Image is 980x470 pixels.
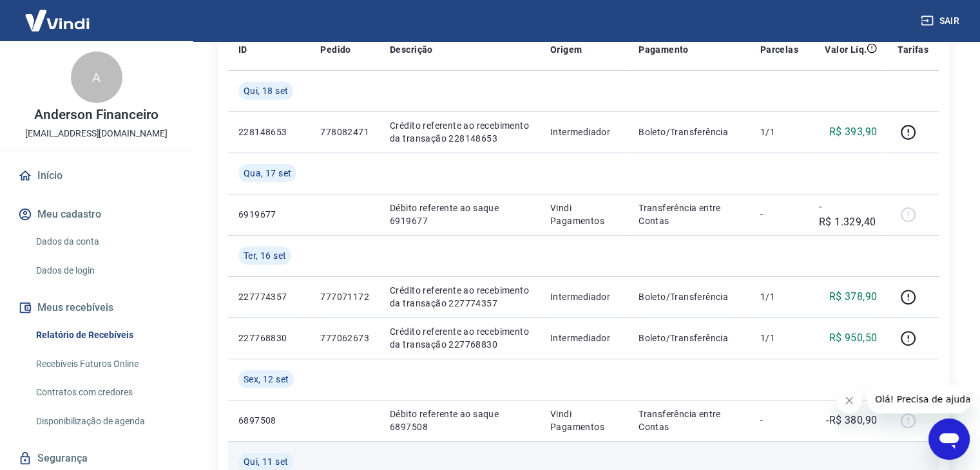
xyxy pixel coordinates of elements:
a: Dados da conta [31,229,177,255]
p: -R$ 380,90 [826,413,877,428]
img: Vindi [15,1,99,40]
span: Qui, 18 set [244,84,288,97]
div: A [71,52,122,103]
span: Ter, 16 set [244,249,286,262]
p: Vindi Pagamentos [550,202,618,227]
a: Dados de login [31,258,177,284]
iframe: Fechar mensagem [836,388,862,413]
p: 228148653 [238,126,300,138]
p: 6919677 [238,208,300,221]
p: Vindi Pagamentos [550,408,618,433]
p: 1/1 [760,332,798,344]
span: Qua, 17 set [244,167,291,180]
a: Relatório de Recebíveis [31,322,177,348]
button: Meu cadastro [15,200,177,229]
span: Sex, 12 set [244,373,289,386]
a: Recebíveis Futuros Online [31,351,177,377]
p: Boleto/Transferência [639,126,740,138]
p: 777062673 [320,332,369,344]
p: Descrição [390,43,433,56]
p: 6897508 [238,414,300,427]
p: 1/1 [760,126,798,138]
span: Qui, 11 set [244,455,288,468]
p: -R$ 1.329,40 [819,199,877,230]
p: Intermediador [550,290,618,303]
p: R$ 950,50 [829,330,878,346]
p: Transferência entre Contas [639,408,740,433]
p: 777071172 [320,290,369,303]
a: Disponibilização de agenda [31,408,177,435]
button: Sair [918,9,965,33]
p: R$ 393,90 [829,124,878,140]
p: Intermediador [550,126,618,138]
p: Transferência entre Contas [639,202,740,227]
p: Origem [550,43,582,56]
p: Parcelas [760,43,798,56]
iframe: Botão para abrir a janela de mensagens [928,418,970,460]
p: Débito referente ao saque 6919677 [390,202,530,227]
p: R$ 378,90 [829,289,878,305]
p: 227774357 [238,290,300,303]
p: Boleto/Transferência [639,290,740,303]
p: Intermediador [550,332,618,344]
p: Crédito referente ao recebimento da transação 228148653 [390,119,530,145]
p: 227768830 [238,332,300,344]
p: Valor Líq. [825,43,867,56]
p: 778082471 [320,126,369,138]
iframe: Mensagem da empresa [867,385,970,413]
p: Pagamento [639,43,689,56]
a: Contratos com credores [31,379,177,406]
p: Boleto/Transferência [639,332,740,344]
p: - [760,414,798,427]
p: - [760,208,798,221]
p: Tarifas [898,43,928,56]
p: Débito referente ao saque 6897508 [390,408,530,433]
p: Pedido [320,43,351,56]
p: 1/1 [760,290,798,303]
p: [EMAIL_ADDRESS][DOMAIN_NAME] [25,127,168,140]
button: Meus recebíveis [15,294,177,322]
p: ID [238,43,247,56]
span: Olá! Precisa de ajuda? [8,9,108,19]
a: Início [15,162,177,190]
p: Crédito referente ao recebimento da transação 227774357 [390,284,530,310]
p: Crédito referente ao recebimento da transação 227768830 [390,325,530,351]
p: Anderson Financeiro [34,108,159,122]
